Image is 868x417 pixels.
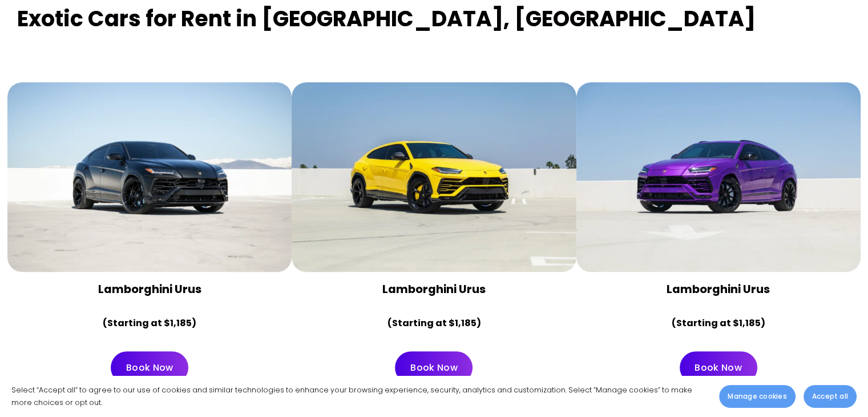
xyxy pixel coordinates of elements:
strong: (Starting at $1,185) [387,316,481,330]
button: Manage cookies [719,385,795,408]
strong: Exotic Cars for Rent in [GEOGRAPHIC_DATA], [GEOGRAPHIC_DATA] [17,3,755,34]
strong: (Starting at $1,185) [103,316,196,330]
button: Accept all [804,385,857,408]
strong: (Starting at $1,185) [672,316,765,330]
strong: Lamborghini Urus [98,281,201,297]
p: Select “Accept all” to agree to our use of cookies and similar technologies to enhance your brows... [11,384,708,409]
a: Book Now [680,351,757,384]
strong: Lamborghini Urus [382,281,486,297]
span: Manage cookies [728,391,786,402]
strong: Lamborghini Urus [667,281,770,297]
a: Book Now [395,351,473,384]
a: Book Now [111,351,188,384]
span: Accept all [812,391,848,402]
